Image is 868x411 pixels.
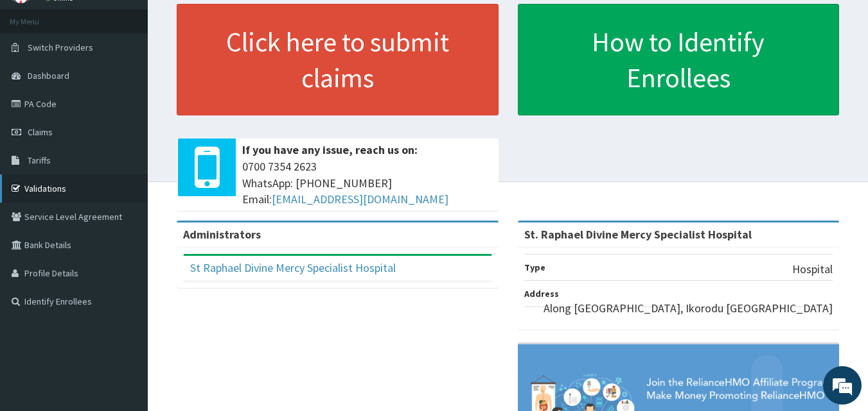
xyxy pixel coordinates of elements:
[6,274,245,319] textarea: Type your message and hit 'Enter'
[211,6,242,37] div: Minimize live chat window
[518,4,840,115] a: How to Identify Enrollees
[28,155,51,166] span: Tariffs
[183,227,261,242] b: Administrators
[28,42,93,53] span: Switch Providers
[28,70,69,81] span: Dashboard
[242,158,492,208] span: 0700 7354 2623 WhatsApp: [PHONE_NUMBER] Email:
[75,124,177,253] span: We're online!
[272,192,448,206] a: [EMAIL_ADDRESS][DOMAIN_NAME]
[24,64,52,96] img: d_794563401_company_1708531726252_794563401
[524,227,752,242] strong: St. Raphael Divine Mercy Specialist Hospital
[544,300,833,317] p: Along [GEOGRAPHIC_DATA], Ikorodu [GEOGRAPHIC_DATA]
[67,72,216,88] div: Chat with us now
[177,4,499,115] a: Click here to submit claims
[242,142,418,157] b: If you have any issue, reach us on:
[190,260,396,275] a: St Raphael Divine Mercy Specialist Hospital
[28,126,53,138] span: Claims
[524,288,559,299] b: Address
[792,261,833,278] p: Hospital
[524,262,545,273] b: Type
